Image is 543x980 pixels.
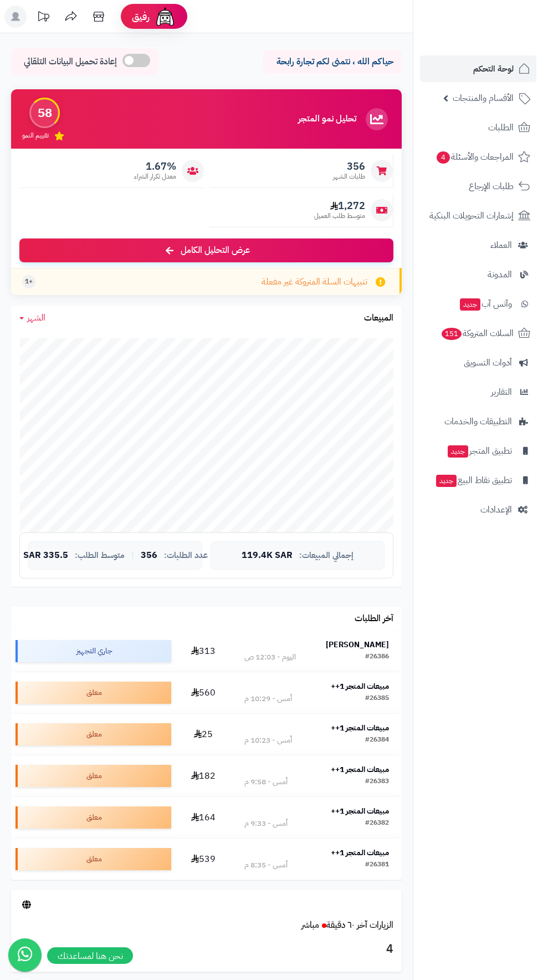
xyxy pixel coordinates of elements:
[23,551,68,561] span: 335.5 SAR
[16,682,171,704] div: معلق
[331,805,389,817] strong: مبيعات المتجر 1++
[488,267,512,282] span: المدونة
[490,237,512,253] span: العملاء
[19,940,393,959] h3: 4
[436,149,514,165] span: المراجعات والأسئلة
[301,918,393,932] a: الزيارات آخر ٦٠ دقيقةمباشر
[244,776,288,788] div: أمس - 9:58 م
[420,144,536,170] a: المراجعات والأسئلة4
[331,764,389,775] strong: مبيعات المتجر 1++
[16,640,171,662] div: جاري التجهيز
[27,311,45,324] span: الشهر
[448,445,468,458] span: جديد
[365,693,389,704] div: #26385
[420,173,536,200] a: طلبات الإرجاع
[132,10,150,23] span: رفيق
[420,379,536,405] a: التقارير
[29,6,57,31] a: تحديثات المنصة
[301,918,319,932] small: مباشر
[365,652,389,663] div: #26386
[244,735,292,746] div: أمس - 10:23 م
[420,349,536,376] a: أدوات التسويق
[331,681,389,692] strong: مبيعات المتجر 1++
[488,120,514,135] span: الطلبات
[271,55,393,68] p: حياكم الله ، نتمنى لكم تجارة رابحة
[19,238,393,262] a: عرض التحليل الكامل
[16,848,171,870] div: معلق
[298,114,356,124] h3: تحليل نمو المتجر
[176,755,232,796] td: 182
[75,551,125,560] span: متوسط الطلب:
[16,806,171,829] div: معلق
[459,296,512,312] span: وآتس آب
[262,276,367,288] span: تنبيهات السلة المتروكة غير مفعلة
[420,496,536,523] a: الإعدادات
[16,765,171,787] div: معلق
[244,652,296,663] div: اليوم - 12:03 ص
[141,551,157,561] span: 356
[447,443,512,459] span: تطبيق المتجر
[244,818,288,829] div: أمس - 9:33 م
[480,502,512,517] span: الإعدادات
[460,298,480,311] span: جديد
[420,320,536,347] a: السلات المتروكة151
[444,414,512,429] span: التطبيقات والخدمات
[440,326,514,341] span: السلات المتروكة
[134,160,176,172] span: 1.67%
[131,551,134,560] span: |
[420,261,536,288] a: المدونة
[429,208,514,224] span: إشعارات التحويلات البنكية
[333,172,365,181] span: طلبات الشهر
[181,244,250,257] span: عرض التحليل الكامل
[420,202,536,229] a: إشعارات التحويلات البنكية
[154,6,176,28] img: ai-face.png
[442,328,462,340] span: 151
[176,714,232,755] td: 25
[134,172,176,181] span: معدل تكرار الشراء
[22,131,49,140] span: تقييم النمو
[473,61,514,77] span: لوحة التحكم
[314,200,365,212] span: 1,272
[314,211,365,221] span: متوسط طلب العميل
[176,672,232,713] td: 560
[333,160,365,172] span: 356
[242,551,293,561] span: 119.4K SAR
[326,639,389,651] strong: [PERSON_NAME]
[420,114,536,141] a: الطلبات
[355,614,393,624] h3: آخر الطلبات
[420,408,536,435] a: التطبيقات والخدمات
[437,151,450,164] span: 4
[331,722,389,734] strong: مبيعات المتجر 1++
[436,475,457,487] span: جديد
[19,312,45,324] a: الشهر
[420,232,536,258] a: العملاء
[331,847,389,859] strong: مبيعات المتجر 1++
[491,384,512,400] span: التقارير
[24,55,117,68] span: إعادة تحميل البيانات التلقائي
[453,90,514,106] span: الأقسام والمنتجات
[299,551,354,560] span: إجمالي المبيعات:
[365,860,389,871] div: #26381
[420,55,536,82] a: لوحة التحكم
[420,467,536,494] a: تطبيق نقاط البيعجديد
[365,776,389,788] div: #26383
[420,291,536,317] a: وآتس آبجديد
[244,860,288,871] div: أمس - 8:35 م
[16,723,171,745] div: معلق
[364,313,393,323] h3: المبيعات
[176,631,232,672] td: 313
[435,473,512,488] span: تطبيق نقاط البيع
[176,839,232,880] td: 539
[365,818,389,829] div: #26382
[469,179,514,194] span: طلبات الإرجاع
[365,735,389,746] div: #26384
[420,438,536,464] a: تطبيق المتجرجديد
[176,797,232,838] td: 164
[244,693,292,704] div: أمس - 10:29 م
[464,355,512,370] span: أدوات التسويق
[25,277,33,286] span: +1
[164,551,208,560] span: عدد الطلبات:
